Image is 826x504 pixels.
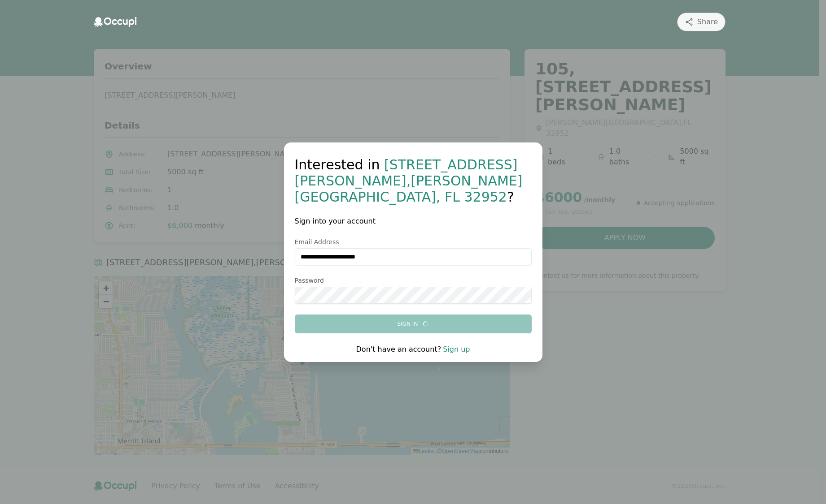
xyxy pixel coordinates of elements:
[295,157,532,205] h1: Interested in ?
[295,216,532,227] h2: Sign into your account
[295,276,532,285] label: Password
[295,237,532,246] label: Email Address
[443,345,470,353] a: Sign up
[295,157,523,205] span: [STREET_ADDRESS][PERSON_NAME] , [PERSON_NAME][GEOGRAPHIC_DATA] , FL 32952
[356,345,441,353] span: Don't have an account?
